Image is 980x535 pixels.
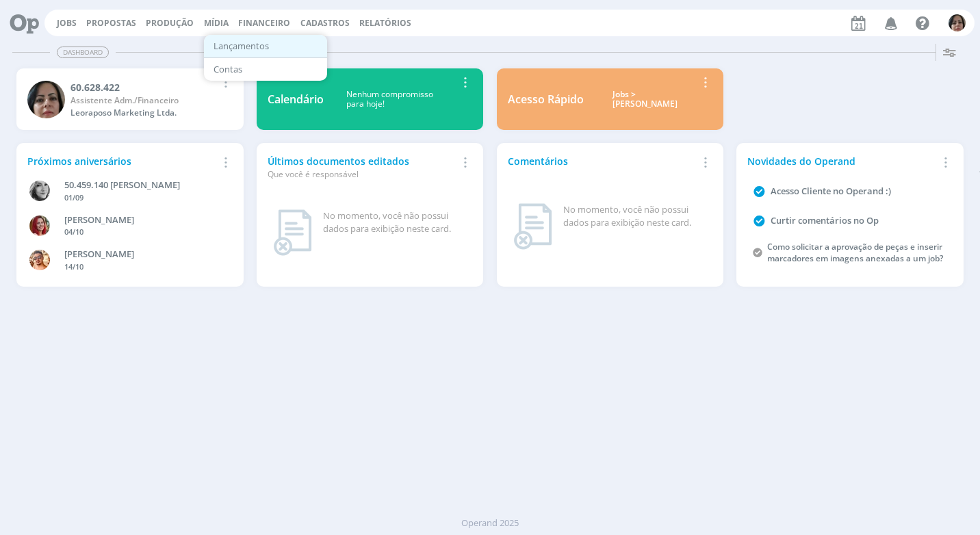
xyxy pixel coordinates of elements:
button: 6 [948,11,966,35]
img: G [29,216,50,236]
button: Propostas [82,18,140,29]
button: FinanceiroLançamentosContas [234,18,294,29]
span: 01/09 [64,192,83,203]
img: dashboard_not_found.png [513,203,552,250]
a: Curtir comentários no Op [771,214,879,226]
div: Últimos documentos editados [268,154,456,181]
a: Como solicitar a aprovação de peças e inserir marcadores em imagens anexadas a um job? [767,241,943,264]
a: 660.628.422Assistente Adm./FinanceiroLeoraposo Marketing Ltda. [16,68,244,130]
a: Acesso Cliente no Operand :) [771,185,891,197]
button: Jobs [53,18,81,29]
a: Lançamentos [208,36,323,57]
div: Nenhum compromisso para hoje! [324,90,456,109]
a: Produção [146,17,194,29]
div: Que você é responsável [268,168,456,181]
img: V [29,250,50,270]
button: Produção [142,18,198,29]
span: Financeiro [238,17,290,29]
a: Mídia [204,17,229,29]
img: 6 [27,81,65,118]
button: Cadastros [296,18,354,29]
span: Cadastros [300,17,350,29]
img: dashboard_not_found.png [273,209,312,256]
div: Calendário [268,91,324,107]
button: Mídia [200,18,233,29]
div: No momento, você não possui dados para exibição neste card. [323,209,467,236]
div: 60.628.422 [70,80,216,94]
img: J [29,181,50,201]
span: 04/10 [64,226,83,237]
div: Novidades do Operand [747,154,936,168]
div: GIOVANA DE OLIVEIRA PERSINOTI [64,213,218,227]
div: 50.459.140 JANAÍNA LUNA FERRO [64,179,218,192]
div: Assistente Adm./Financeiro [70,94,216,107]
div: Acesso Rápido [508,91,584,107]
a: Relatórios [359,17,411,29]
div: Próximos aniversários [27,154,216,168]
a: Jobs [57,17,77,29]
div: No momento, você não possui dados para exibição neste card. [563,203,708,230]
a: Contas [208,59,323,80]
div: Leoraposo Marketing Ltda. [70,107,216,119]
button: Contas [204,58,327,81]
span: Dashboard [57,47,109,58]
div: Comentários [508,154,697,168]
img: 6 [949,14,966,31]
div: Jobs > [PERSON_NAME] [594,90,697,109]
button: Lançamentos [204,35,327,58]
span: 14/10 [64,261,83,272]
div: VICTOR MIRON COUTO [64,248,218,261]
a: Propostas [86,17,136,29]
button: Relatórios [355,18,415,29]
